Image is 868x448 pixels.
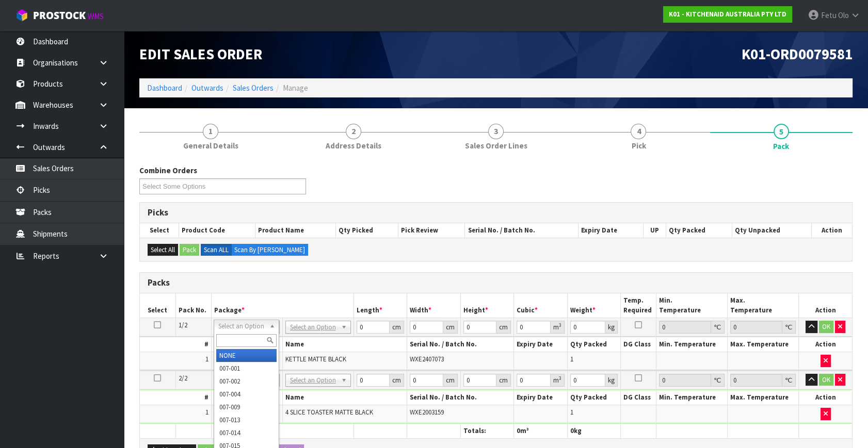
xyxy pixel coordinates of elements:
[148,244,178,256] button: Select All
[819,374,833,386] button: OK
[551,321,565,334] div: m
[460,423,514,438] th: Totals:
[517,426,520,435] span: 0
[821,10,837,20] span: Fetu
[33,9,86,22] span: ProStock
[407,390,514,405] th: Serial No. / Batch No.
[496,374,511,387] div: cm
[179,374,187,383] span: 2/2
[283,83,308,93] span: Manage
[570,355,573,363] span: 1
[390,321,404,334] div: cm
[282,390,407,405] th: Name
[732,223,811,238] th: Qty Unpacked
[179,321,187,329] span: 1/2
[605,321,618,334] div: kg
[211,293,353,318] th: Package
[140,390,211,405] th: #
[233,83,274,93] a: Sales Orders
[514,423,568,438] th: m³
[216,375,277,388] li: 007-002
[216,426,277,439] li: 007-014
[191,83,223,93] a: Outwards
[621,293,656,318] th: Temp. Required
[621,390,656,405] th: DG Class
[465,140,527,151] span: Sales Order Lines
[666,223,732,238] th: Qty Packed
[663,6,792,23] a: K01 - KITCHENAID AUSTRALIA PTY LTD
[410,408,444,417] span: WXE2003159
[488,124,504,139] span: 3
[728,337,799,352] th: Max. Temperature
[15,9,28,22] img: cube-alt.png
[410,355,444,363] span: WXE2407073
[205,408,208,417] span: 1
[514,390,568,405] th: Expiry Date
[605,374,618,387] div: kg
[407,337,514,352] th: Serial No. / Batch No.
[799,337,853,352] th: Action
[353,293,407,318] th: Length
[656,390,728,405] th: Min. Temperature
[346,124,361,139] span: 2
[799,390,853,405] th: Action
[139,165,197,176] label: Combine Orders
[139,45,262,63] span: Edit Sales Order
[290,321,337,334] span: Select an Option
[631,140,646,151] span: Pick
[559,322,561,328] sup: 3
[335,223,398,238] th: Qty Picked
[570,426,574,435] span: 0
[656,293,728,318] th: Min. Temperature
[216,401,277,413] li: 007-009
[180,244,199,256] button: Pack
[514,337,568,352] th: Expiry Date
[567,423,621,438] th: kg
[140,337,211,352] th: #
[728,390,799,405] th: Max. Temperature
[460,293,514,318] th: Height
[201,244,232,256] label: Scan ALL
[742,45,853,63] span: K01-ORD0079581
[216,413,277,426] li: 007-013
[782,321,796,334] div: ℃
[211,390,282,405] th: Code
[443,321,458,334] div: cm
[559,375,561,381] sup: 3
[216,362,277,375] li: 007-001
[140,223,179,238] th: Select
[514,293,568,318] th: Cubic
[711,321,725,334] div: ℃
[203,124,218,139] span: 1
[407,293,461,318] th: Width
[656,337,728,352] th: Min. Temperature
[148,208,844,218] h3: Picks
[175,293,211,318] th: Pack No.
[496,321,511,334] div: cm
[443,374,458,387] div: cm
[811,223,852,238] th: Action
[285,355,346,363] span: KETTLE MATTE BLACK
[570,408,573,417] span: 1
[282,337,407,352] th: Name
[644,223,666,238] th: UP
[631,124,646,139] span: 4
[621,337,656,352] th: DG Class
[398,223,465,238] th: Pick Review
[183,140,238,151] span: General Details
[179,223,255,238] th: Product Code
[216,349,277,362] li: NONE
[838,10,849,20] span: Olo
[567,293,621,318] th: Weight
[728,293,799,318] th: Max. Temperature
[774,124,789,139] span: 5
[819,321,833,333] button: OK
[390,374,404,387] div: cm
[140,293,175,318] th: Select
[148,278,844,288] h3: Packs
[285,408,373,417] span: 4 SLICE TOASTER MATTE BLACK
[711,374,725,387] div: ℃
[147,83,182,93] a: Dashboard
[567,390,621,405] th: Qty Packed
[290,374,337,387] span: Select an Option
